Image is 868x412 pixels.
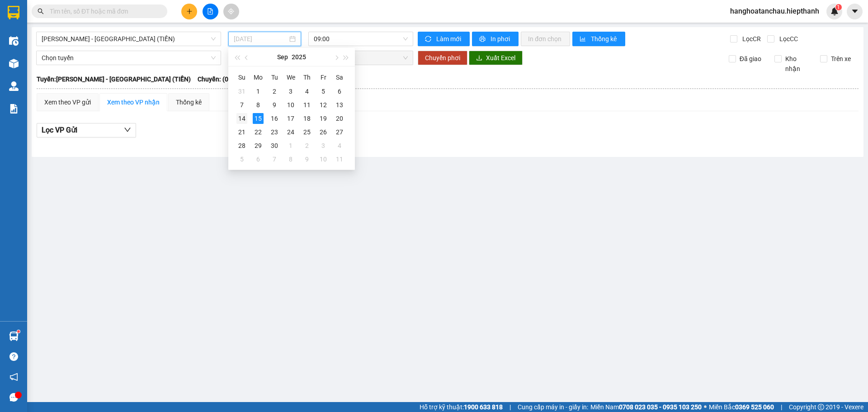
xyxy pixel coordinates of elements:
div: 10 [318,154,329,165]
div: 11 [334,154,345,165]
button: caret-down [847,4,863,19]
td: 2025-09-23 [266,125,283,139]
span: plus [186,8,193,14]
div: 31 [236,86,247,97]
td: 2025-09-28 [234,139,250,152]
td: 2025-10-06 [250,152,266,166]
strong: 0369 525 060 [735,403,774,411]
div: 10 [285,99,296,110]
input: 15/09/2025 [234,34,288,44]
span: Hỗ trợ kỹ thuật: [420,402,503,412]
td: 2025-09-11 [299,98,315,112]
td: 2025-09-16 [266,112,283,125]
td: 2025-09-10 [283,98,299,112]
img: warehouse-icon [9,331,19,341]
td: 2025-09-01 [250,85,266,98]
strong: 1900 633 818 [464,403,503,411]
div: 23 [269,127,280,137]
span: Miền Nam [590,402,702,412]
div: 11 [302,99,312,110]
span: Lọc VP Gửi [42,124,77,136]
div: 29 [253,140,264,151]
td: 2025-10-01 [283,139,299,152]
img: warehouse-icon [9,36,19,46]
div: 26 [318,127,329,137]
td: 2025-10-10 [315,152,331,166]
td: 2025-09-03 [283,85,299,98]
div: 12 [318,99,329,110]
td: 2025-09-27 [331,125,348,139]
div: 1 [285,140,296,151]
img: solution-icon [9,104,19,114]
th: Th [299,70,315,85]
div: 18 [302,113,312,124]
td: 2025-10-05 [234,152,250,166]
td: 2025-10-04 [331,139,348,152]
td: 2025-09-29 [250,139,266,152]
span: ⚪️ [704,405,707,409]
strong: 0708 023 035 - 0935 103 250 [619,403,702,411]
div: 4 [302,86,312,97]
span: message [9,393,18,402]
button: Chuyển phơi [418,51,467,65]
button: syncLàm mới [418,32,470,46]
button: Lọc VP Gửi [37,123,136,137]
td: 2025-09-12 [315,98,331,112]
span: Hồ Chí Minh - Tân Châu (TIỀN) [42,32,216,46]
div: 28 [236,140,247,151]
td: 2025-09-04 [299,85,315,98]
span: hanghoatanchau.hiepthanh [723,5,826,17]
span: notification [9,373,18,381]
span: search [38,8,44,14]
span: Cung cấp máy in - giấy in: [518,402,588,412]
th: Tu [266,70,283,85]
span: 1 [837,4,840,10]
span: In phơi [491,34,511,44]
td: 2025-09-06 [331,85,348,98]
div: 9 [269,99,280,110]
div: 20 [334,113,345,124]
div: 27 [334,127,345,137]
td: 2025-08-31 [234,85,250,98]
span: Thống kê [591,34,618,44]
button: In đơn chọn [521,32,570,46]
div: 15 [253,113,264,124]
img: logo-vxr [8,6,19,19]
span: Lọc CC [776,34,799,44]
div: 9 [302,154,312,165]
div: 16 [269,113,280,124]
span: file-add [207,8,213,14]
button: file-add [203,4,218,19]
td: 2025-10-09 [299,152,315,166]
div: 24 [285,127,296,137]
div: 30 [269,140,280,151]
div: 4 [334,140,345,151]
th: Fr [315,70,331,85]
span: Đã giao [736,54,765,64]
td: 2025-09-21 [234,125,250,139]
td: 2025-09-02 [266,85,283,98]
td: 2025-09-09 [266,98,283,112]
div: 6 [334,86,345,97]
td: 2025-09-08 [250,98,266,112]
td: 2025-09-30 [266,139,283,152]
button: aim [223,4,239,19]
div: 1 [253,86,264,97]
div: 5 [318,86,329,97]
span: Chọn tuyến [42,51,216,65]
img: warehouse-icon [9,59,19,68]
img: warehouse-icon [9,81,19,91]
div: Xem theo VP gửi [44,97,91,107]
span: sync [425,36,433,43]
div: 3 [318,140,329,151]
div: 8 [253,99,264,110]
div: 14 [236,113,247,124]
span: Lọc CR [739,34,762,44]
sup: 1 [835,4,842,10]
div: 19 [318,113,329,124]
td: 2025-09-15 [250,112,266,125]
span: bar-chart [580,36,587,43]
td: 2025-09-05 [315,85,331,98]
td: 2025-09-17 [283,112,299,125]
td: 2025-09-19 [315,112,331,125]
